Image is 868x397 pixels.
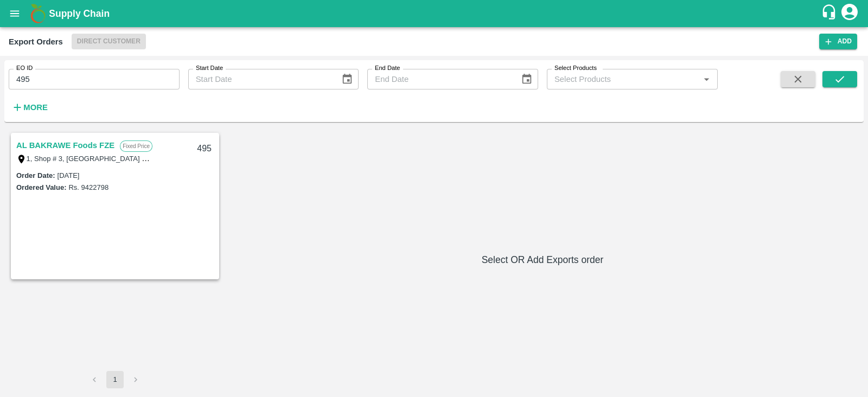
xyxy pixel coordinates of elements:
b: Supply Chain [49,8,110,19]
button: Open [699,72,713,86]
label: EO ID [16,64,33,73]
label: Start Date [196,64,223,73]
a: Supply Chain [49,6,821,21]
label: Rs. 9422798 [68,183,108,191]
input: Enter EO ID [9,69,180,89]
button: Choose date [337,69,358,89]
input: Select Products [550,72,697,86]
button: page 1 [106,371,124,388]
input: End Date [367,69,512,89]
label: Order Date : [16,171,55,180]
div: Export Orders [9,35,63,49]
label: 1, Shop # 3, [GEOGRAPHIC_DATA] – central fruits and vegetables market, , , , , [GEOGRAPHIC_DATA] [27,154,353,163]
div: customer-support [821,4,840,23]
label: End Date [375,64,400,73]
strong: More [23,103,48,112]
div: account of current user [840,2,859,25]
h6: Select OR Add Exports order [226,252,859,267]
img: logo [27,3,49,24]
button: More [9,98,50,117]
div: 495 [190,136,218,162]
button: Choose date [516,69,537,89]
a: AL BAKRAWE Foods FZE [16,138,114,152]
label: Ordered Value: [16,183,66,191]
input: Start Date [188,69,333,89]
p: Fixed Price [120,140,152,152]
label: [DATE] [58,171,80,180]
nav: pagination navigation [84,371,146,388]
label: Select Products [554,64,597,73]
button: Add [819,34,857,49]
button: open drawer [2,1,27,26]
